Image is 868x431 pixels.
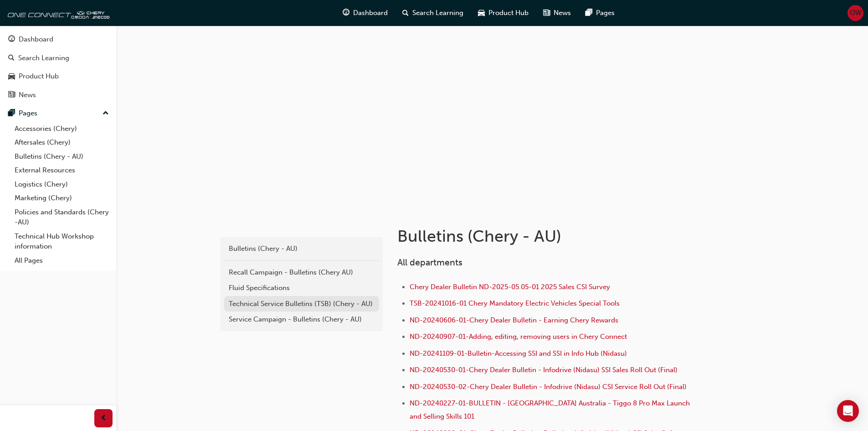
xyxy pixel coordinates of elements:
[4,31,113,48] a: Dashboard
[343,7,349,19] span: guage-icon
[412,8,463,18] span: Search Learning
[410,399,692,421] a: ND-20240227-01-BULLETIN - [GEOGRAPHIC_DATA] Australia - Tiggo 8 Pro Max Launch and Selling Skills...
[8,73,15,81] span: car-icon
[4,87,113,104] a: News
[488,8,529,18] span: Product Hub
[847,5,863,21] button: OW
[397,257,462,268] span: All departments
[229,283,375,293] div: Fluid Specifications
[410,349,627,358] a: ND-20241109-01-Bulletin-Accessing SSI and SSI in Info Hub (Nidasu)
[410,366,678,374] a: ND-20240530-01-Chery Dealer Bulletin - Infodrive (Nidasu) SSI Sales Roll Out (Final)
[229,314,375,325] div: Service Campaign - Bulletins (Chery - AU)
[850,8,862,18] span: OW
[410,316,618,324] a: ND-20240606-01-Chery Dealer Bulletin - Earning Chery Rewards
[596,8,615,18] span: Pages
[8,36,15,44] span: guage-icon
[410,383,687,391] a: ND-20240530-02-Chery Dealer Bulletin - Infodrive (Nidasu) CSI Service Roll Out (Final)
[395,4,471,22] a: search-iconSearch Learning
[11,229,113,254] a: Technical Hub Workshop information
[8,54,15,62] span: search-icon
[410,283,610,291] a: Chery Dealer Bulletin ND-2025-05.05-01 2025 Sales CSI Survey
[536,4,578,22] a: news-iconNews
[578,4,622,22] a: pages-iconPages
[224,280,379,296] a: Fluid Specifications
[397,226,696,246] h1: Bulletins (Chery - AU)
[353,8,388,18] span: Dashboard
[19,108,37,119] div: Pages
[4,105,113,122] button: Pages
[471,4,536,22] a: car-iconProduct Hub
[335,4,395,22] a: guage-iconDashboard
[11,177,113,192] a: Logistics (Chery)
[11,254,113,268] a: All Pages
[478,7,485,19] span: car-icon
[229,267,375,278] div: Recall Campaign - Bulletins (Chery AU)
[229,244,375,254] div: Bulletins (Chery - AU)
[11,122,113,136] a: Accessories (Chery)
[586,7,592,19] span: pages-icon
[224,241,379,257] a: Bulletins (Chery - AU)
[8,109,15,118] span: pages-icon
[224,296,379,312] a: Technical Service Bulletins (TSB) (Chery - AU)
[8,91,15,99] span: news-icon
[229,299,375,309] div: Technical Service Bulletins (TSB) (Chery - AU)
[5,4,109,22] img: oneconnect
[224,265,379,280] a: Recall Campaign - Bulletins (Chery AU)
[554,8,571,18] span: News
[11,163,113,177] a: External Resources
[11,135,113,150] a: Aftersales (Chery)
[100,413,107,424] span: prev-icon
[402,7,409,19] span: search-icon
[837,400,859,422] div: Open Intercom Messenger
[543,7,550,19] span: news-icon
[4,29,113,105] button: DashboardSearch LearningProduct HubNews
[19,90,36,100] div: News
[224,312,379,327] a: Service Campaign - Bulletins (Chery - AU)
[19,34,53,45] div: Dashboard
[11,205,113,229] a: Policies and Standards (Chery -AU)
[410,332,627,341] a: ND-20240907-01-Adding, editing, removing users in Chery Connect
[4,50,113,67] a: Search Learning
[11,191,113,205] a: Marketing (Chery)
[11,150,113,164] a: Bulletins (Chery - AU)
[103,108,109,119] span: up-icon
[18,53,69,63] div: Search Learning
[4,68,113,85] a: Product Hub
[19,71,59,82] div: Product Hub
[410,299,620,307] a: TSB-20241016-01 Chery Mandatory Electric Vehicles Special Tools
